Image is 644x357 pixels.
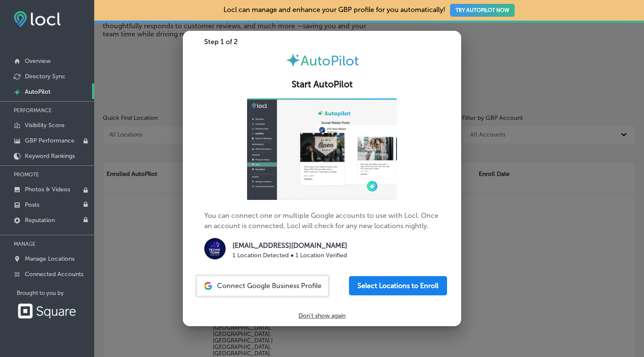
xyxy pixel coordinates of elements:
p: Manage Locations [25,255,75,262]
img: ap-gif [247,98,397,200]
p: Directory Sync [25,73,66,80]
p: Posts [25,201,39,208]
div: Step 1 of 2 [183,38,461,46]
button: TRY AUTOPILOT NOW [450,4,515,17]
img: Square [17,303,77,319]
p: You can connect one or multiple Google accounts to use with Locl. Once an account is connected, L... [204,98,440,262]
span: AutoPilot [301,53,359,69]
img: autopilot-icon [286,53,301,68]
p: 1 Location Detected ● 1 Location Verified [233,251,347,260]
p: Reputation [25,217,55,224]
p: Visibility Score [25,122,65,129]
p: Overview [25,57,51,65]
p: Connected Accounts [25,271,83,278]
p: Photos & Videos [25,186,70,193]
p: [EMAIL_ADDRESS][DOMAIN_NAME] [233,241,347,251]
button: Select Locations to Enroll [349,276,447,295]
img: fda3e92497d09a02dc62c9cd864e3231.png [14,11,61,27]
span: Connect Google Business Profile [217,282,322,290]
p: AutoPilot [25,88,51,95]
p: GBP Performance [25,137,75,144]
p: Keyword Rankings [25,152,75,160]
p: Brought to you by [17,290,94,296]
h2: Start AutoPilot [193,79,451,90]
p: Don't show again [298,312,346,319]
